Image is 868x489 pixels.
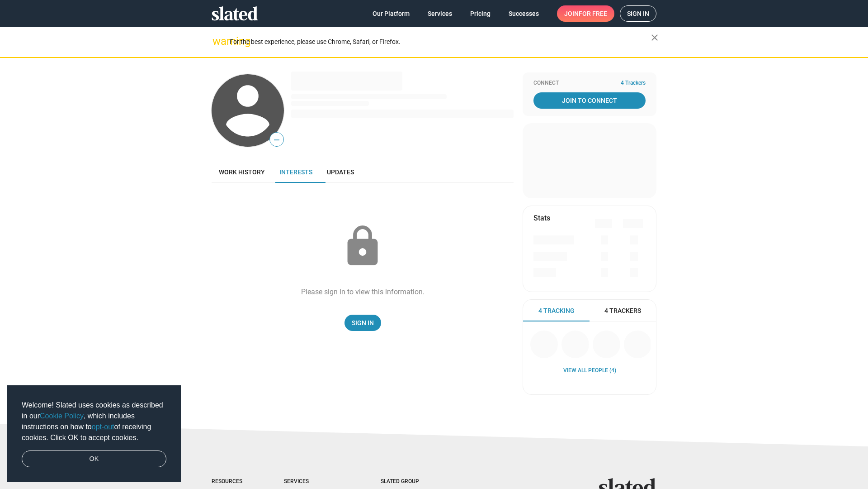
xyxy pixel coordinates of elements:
a: Interests [272,161,320,183]
div: Slated Group [381,478,442,485]
a: Sign In [344,315,381,331]
span: for free [579,5,607,22]
span: 4 Trackers [604,307,641,315]
a: dismiss cookie message [22,451,166,468]
div: Connect [533,80,646,87]
span: Sign in [627,6,649,21]
a: Sign in [620,5,656,22]
span: Interests [279,168,312,176]
a: Successes [501,5,546,22]
span: Welcome! Slated uses cookies as described in our , which includes instructions on how to of recei... [22,400,166,443]
span: Work history [219,168,265,176]
div: cookieconsent [7,385,181,482]
div: Please sign in to view this information. [301,287,425,297]
span: Our Platform [373,5,410,22]
mat-icon: warning [212,36,223,47]
mat-icon: close [649,32,660,43]
a: Cookie Policy [40,412,84,420]
span: 4 Tracking [538,307,575,315]
span: Sign In [352,315,374,331]
a: Work history [212,161,272,183]
mat-icon: lock [340,224,385,269]
span: Services [428,5,452,22]
span: Updates [327,168,354,176]
div: Resources [212,478,248,485]
a: Updates [320,161,361,183]
a: opt-out [92,423,114,431]
a: Join To Connect [533,92,646,109]
span: Successes [509,5,539,22]
a: Services [420,5,459,22]
a: View all People (4) [563,367,616,374]
mat-card-title: Stats [533,213,550,223]
a: Joinfor free [557,5,614,22]
span: 4 Trackers [621,80,646,87]
a: Pricing [463,5,498,22]
div: Services [284,478,344,485]
div: For the best experience, please use Chrome, Safari, or Firefox. [230,36,651,48]
span: Join To Connect [535,92,644,109]
span: Join [564,5,607,22]
span: Pricing [470,5,491,22]
span: — [270,134,283,146]
a: Our Platform [365,5,417,22]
